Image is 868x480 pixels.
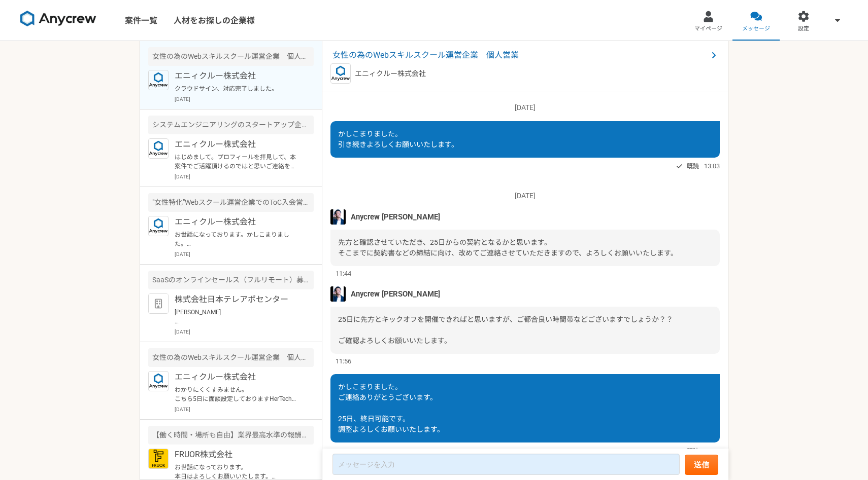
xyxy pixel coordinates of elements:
div: 【働く時間・場所も自由】業界最高水準の報酬率を誇るキャリアアドバイザーを募集！ [148,426,314,445]
img: logo_text_blue_01.png [148,371,169,391]
span: 13:03 [704,161,720,171]
span: 既読 [687,160,699,172]
img: logo_text_blue_01.png [330,63,351,84]
span: かしこまりました。 ご連絡ありがとうございます。 25日、終日可能です。 調整よろしくお願いいたします。 [338,383,444,433]
span: 12:07 [704,446,720,456]
span: かしこまりました。 引き続きよろしくお願いいたします。 [338,130,458,149]
div: 女性の為のWebスキルスクール運営企業 個人営業 [148,47,314,66]
p: 株式会社日本テレアポセンター [175,293,300,306]
button: 送信 [685,455,718,475]
span: 女性の為のWebスキルスクール運営企業 個人営業 [332,49,708,61]
span: 先方と確認させていただき、25日からの契約となるかと思います。 そこまでに契約書などの締結に向け、改めてご連絡させていただきますので、よろしくお願いいたします。 [338,238,678,257]
p: [DATE] [330,102,720,113]
img: logo_text_blue_01.png [148,70,169,90]
p: お世話になっております。かしこまりました。 気になる案件等ございましたらお気軽にご連絡ください。 引き続きよろしくお願い致します。 [175,230,300,248]
div: SaaSのオンラインセールス（フルリモート）募集 [148,271,314,289]
img: FRUOR%E3%83%AD%E3%82%B3%E3%82%99.png [148,449,169,469]
img: logo_text_blue_01.png [148,138,169,159]
span: 設定 [798,25,809,33]
p: エニィクルー株式会社 [355,68,426,79]
div: 女性の為のWebスキルスクール運営企業 個人営業（フルリモート） [148,348,314,367]
span: Anycrew [PERSON_NAME] [351,211,440,223]
p: [DATE] [330,191,720,201]
p: [DATE] [175,328,314,336]
span: 11:44 [336,269,351,278]
span: 既読 [687,445,699,457]
img: S__5267474.jpg [330,209,346,225]
p: はじめまして。プロフィールを拝見して、本案件でご活躍頂けるのではと思いご連絡を差し上げました。 案件ページの内容をご確認頂き、もし条件など合致されるようでしたら是非詳細をご案内できればと思います... [175,153,300,171]
p: [DATE] [175,250,314,258]
span: メッセージ [742,25,770,33]
img: S__5267474.jpg [330,286,346,302]
p: FRUOR株式会社 [175,449,300,461]
p: エニィクルー株式会社 [175,371,300,383]
span: 25日に先方とキックオフを開催できればと思いますが、ご都合良い時間帯などございますでしょうか？？ ご確認よろしくお願いいたします。 [338,315,673,345]
p: [DATE] [175,405,314,413]
span: Anycrew [PERSON_NAME] [351,288,440,300]
span: 11:56 [336,356,351,366]
p: わかりにくくすみません。 こちら5日に面談設定しておりますHerTech様となります。 ご確認よろしくお願いいたします。 [175,385,300,403]
span: マイページ [694,25,722,33]
img: default_org_logo-42cde973f59100197ec2c8e796e4974ac8490bb5b08a0eb061ff975e4574aa76.png [148,293,169,314]
p: [PERSON_NAME] お世話になっております。 再度ご予約をいただきありがとうございます。 [DATE] 15:30 - 16:00にてご予約を確認いたしました。 メールアドレスへGoog... [175,308,300,326]
div: "女性特化"Webスクール運営企業でのToC入会営業（フルリモート可） [148,193,314,212]
p: [DATE] [175,173,314,180]
p: エニィクルー株式会社 [175,138,300,151]
p: クラウドサイン、対応完了しました。 [175,84,300,93]
img: logo_text_blue_01.png [148,216,169,236]
p: エニィクルー株式会社 [175,216,300,228]
img: 8DqYSo04kwAAAAASUVORK5CYII= [20,11,96,27]
p: エニィクルー株式会社 [175,70,300,82]
div: システムエンジニアリングのスタートアップ企業 生成AIの新規事業のセールスを募集 [148,116,314,134]
p: [DATE] [175,95,314,103]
